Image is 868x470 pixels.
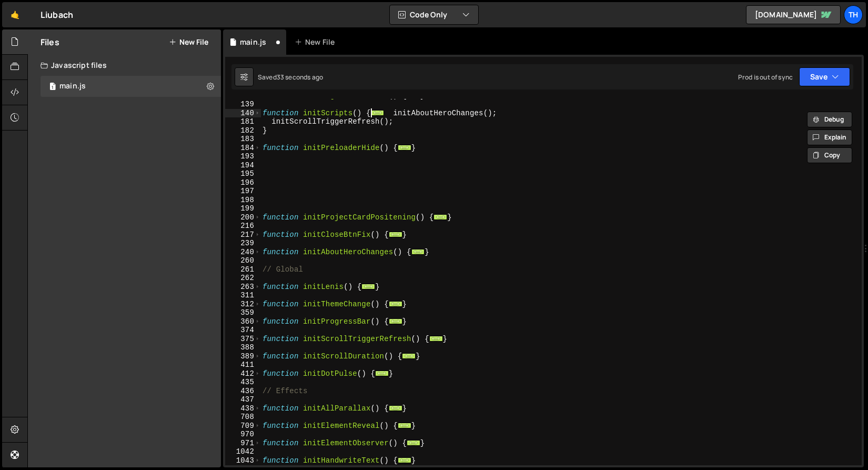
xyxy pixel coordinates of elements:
span: ... [389,318,402,324]
div: 217 [225,231,261,239]
div: 435 [225,378,261,387]
div: 260 [225,256,261,265]
div: 262 [225,274,261,283]
span: ... [389,301,402,306]
button: Save [799,67,850,86]
div: 971 [225,439,261,448]
div: 389 [225,352,261,361]
div: Saved [258,73,323,82]
div: 194 [225,161,261,170]
span: ... [434,214,448,219]
button: Code Only [390,5,478,24]
div: 183 [225,135,261,144]
div: 412 [225,369,261,378]
div: 195 [225,169,261,178]
span: ... [389,405,402,411]
div: 1042 [225,447,261,456]
div: Liubach [41,8,73,21]
div: 199 [225,204,261,213]
div: 438 [225,404,261,413]
div: 139 [225,100,261,109]
div: 708 [225,413,261,422]
span: 1 [49,83,56,92]
div: 140 [225,109,261,118]
div: 436 [225,387,261,396]
div: 375 [225,335,261,344]
div: 709 [225,422,261,431]
div: 182 [225,126,261,135]
div: 970 [225,430,261,439]
div: 263 [225,283,261,292]
div: 184 [225,144,261,153]
div: main.js [240,37,266,47]
span: ... [402,353,416,358]
span: ... [398,457,411,463]
div: 197 [225,187,261,196]
div: 359 [225,308,261,317]
div: 193 [225,152,261,161]
div: 216 [225,222,261,231]
div: 196 [225,178,261,187]
span: ... [407,439,420,445]
div: main.js [59,82,86,91]
span: ... [429,335,443,341]
div: 181 [225,117,261,126]
div: 312 [225,300,261,309]
div: 437 [225,395,261,404]
div: New File [295,37,339,47]
div: 33 seconds ago [277,73,323,82]
div: 200 [225,213,261,222]
span: ... [398,144,411,150]
div: 1043 [225,456,261,465]
a: Th [844,5,863,24]
div: 388 [225,343,261,352]
div: 311 [225,291,261,300]
div: 261 [225,265,261,274]
span: ... [398,422,411,428]
div: 198 [225,196,261,205]
button: Debug [807,112,852,127]
span: ... [389,231,402,237]
span: ... [375,370,389,376]
span: ... [411,248,425,254]
div: 411 [225,361,261,369]
button: Copy [807,147,852,163]
div: 239 [225,239,261,248]
button: New File [169,38,208,46]
button: Explain [807,129,852,145]
a: [DOMAIN_NAME] [746,5,841,24]
span: ... [362,283,376,289]
a: 🤙 [2,2,28,27]
div: 240 [225,248,261,257]
div: 16256/43835.js [41,76,221,97]
span: ... [371,109,385,115]
div: Prod is out of sync [738,73,793,82]
h2: Files [41,36,59,48]
div: 360 [225,317,261,326]
div: Javascript files [28,55,221,76]
div: 374 [225,326,261,335]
